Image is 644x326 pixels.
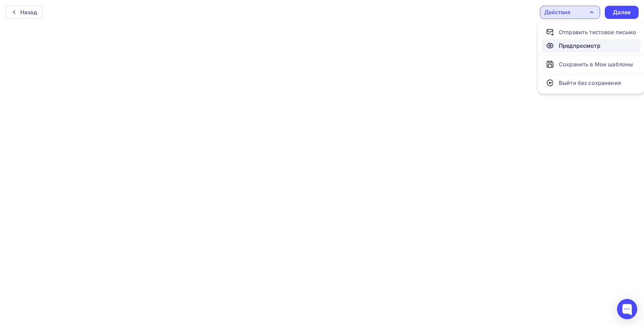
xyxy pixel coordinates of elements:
div: Назад [20,8,37,16]
div: Отправить тестовое письмо [559,28,637,36]
div: Выйти без сохранения [559,79,621,87]
div: Действия [544,8,570,16]
div: Предпросмотр [559,42,600,50]
button: Действия [540,6,600,19]
div: Сохранить в Мои шаблоны [559,60,633,68]
div: Далее [613,8,630,16]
